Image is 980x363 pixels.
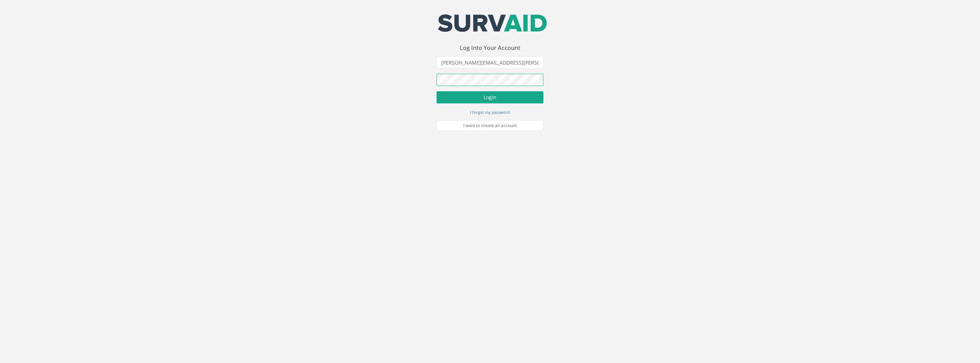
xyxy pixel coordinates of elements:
a: I forgot my password [470,109,510,115]
button: Login [437,91,543,103]
h3: Log Into Your Account [437,45,543,51]
a: I want to create an account [437,120,543,131]
small: I forgot my password [470,109,510,115]
input: Email [437,56,543,68]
